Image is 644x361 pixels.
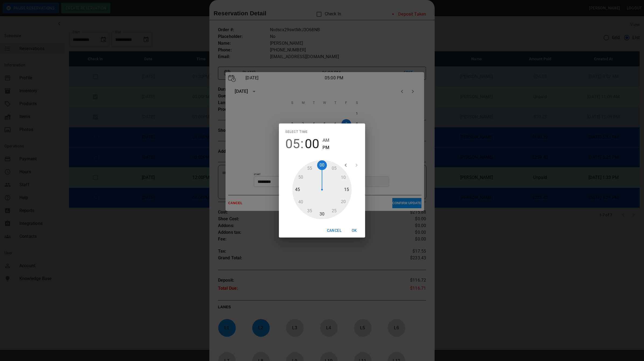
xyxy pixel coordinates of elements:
[300,136,304,151] span: :
[346,226,363,236] button: OK
[325,226,344,236] button: Cancel
[285,128,308,136] span: Select time
[323,144,329,151] button: PM
[305,136,319,151] button: 00
[340,160,351,171] button: open previous view
[323,137,329,144] button: AM
[285,136,300,151] button: 05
